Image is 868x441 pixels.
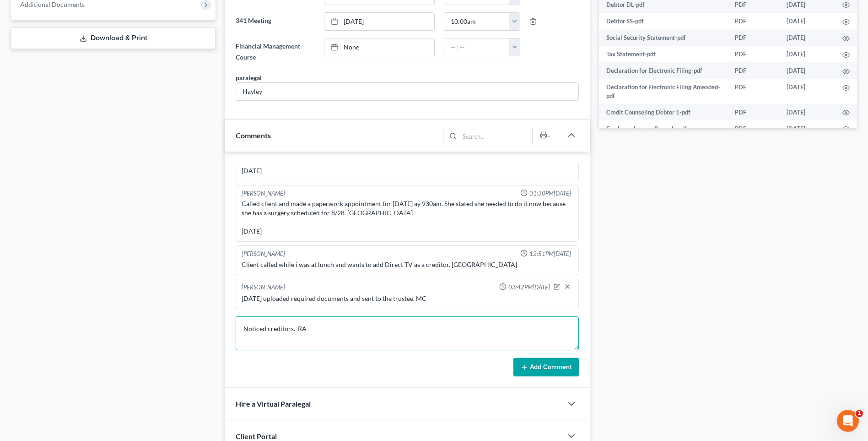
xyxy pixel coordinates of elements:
[236,131,271,140] span: Comments
[459,128,532,144] input: Search...
[728,79,779,104] td: PDF
[599,104,728,120] td: Credit Counseling Debtor 1-pdf
[728,104,779,120] td: PDF
[779,62,835,79] td: [DATE]
[236,73,262,82] div: paralegal
[779,13,835,29] td: [DATE]
[728,46,779,62] td: PDF
[242,250,285,258] div: [PERSON_NAME]
[513,358,579,377] button: Add Comment
[444,38,510,56] input: -- : --
[599,46,728,62] td: Tax Statement-pdf
[599,79,728,104] td: Declaration for Electronic Filing Amended-pdf
[20,0,85,8] span: Additional Documents
[599,120,728,137] td: Employee Income Records-pdf
[242,199,573,236] div: Called client and made a paperwork appointment for [DATE] ay 930am. She stated she needed to do i...
[779,79,835,104] td: [DATE]
[242,189,285,198] div: [PERSON_NAME]
[236,399,311,408] span: Hire a Virtual Paralegal
[236,432,277,441] span: Client Portal
[728,62,779,79] td: PDF
[599,29,728,46] td: Social Security Statement-pdf
[599,62,728,79] td: Declaration for Electronic Filing-pdf
[324,38,434,56] a: None
[837,410,859,432] iframe: Intercom live chat
[728,120,779,137] td: PDF
[779,46,835,62] td: [DATE]
[242,260,573,269] div: Client called while i was at lunch and wants to add Direct TV as a creditor. [GEOGRAPHIC_DATA]
[856,410,863,417] span: 1
[779,120,835,137] td: [DATE]
[236,83,578,100] input: --
[728,13,779,29] td: PDF
[779,29,835,46] td: [DATE]
[529,250,571,258] span: 12:51PM[DATE]
[508,283,550,292] span: 03:42PM[DATE]
[324,13,434,30] a: [DATE]
[599,13,728,29] td: Debtor SS-pdf
[231,38,319,65] label: Financial Management Course
[242,283,285,292] div: [PERSON_NAME]
[779,104,835,120] td: [DATE]
[529,189,571,198] span: 01:30PM[DATE]
[444,13,510,30] input: -- : --
[728,29,779,46] td: PDF
[242,294,573,303] div: [DATE] uploaded required documents and sent to the trustee. MC
[11,27,216,49] a: Download & Print
[231,12,319,31] label: 341 Meeting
